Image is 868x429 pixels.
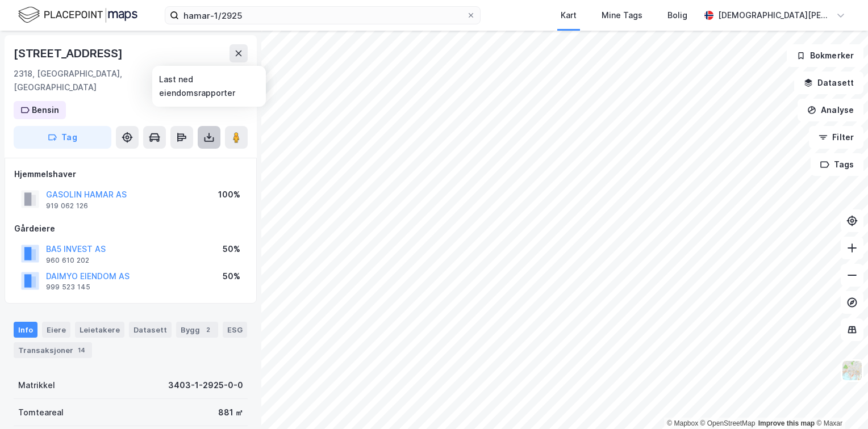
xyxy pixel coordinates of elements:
[811,375,868,429] iframe: Chat Widget
[14,44,125,62] div: [STREET_ADDRESS]
[176,322,218,338] div: Bygg
[787,44,863,67] button: Bokmerker
[667,419,698,427] a: Mapbox
[18,5,137,25] img: logo.f888ab2527a4732fd821a326f86c7f29.svg
[14,126,111,149] button: Tag
[18,406,64,419] div: Tomteareal
[14,222,247,235] div: Gårdeiere
[218,188,240,201] div: 100%
[194,67,248,94] div: Hamar, 1/2925
[794,71,863,94] button: Datasett
[18,378,55,392] div: Matrikkel
[46,256,89,265] div: 960 610 202
[811,375,868,429] div: Kontrollprogram for chat
[809,126,863,149] button: Filter
[46,283,90,292] div: 999 523 145
[811,153,863,176] button: Tags
[798,99,863,121] button: Analyse
[218,406,243,419] div: 881 ㎡
[202,324,214,335] div: 2
[14,67,194,94] div: 2318, [GEOGRAPHIC_DATA], [GEOGRAPHIC_DATA]
[129,322,172,338] div: Datasett
[14,167,247,181] div: Hjemmelshaver
[75,322,124,338] div: Leietakere
[14,342,92,358] div: Transaksjoner
[602,9,642,22] div: Mine Tags
[223,242,240,256] div: 50%
[46,201,88,211] div: 919 062 126
[758,419,815,427] a: Improve this map
[32,103,59,117] div: Bensin
[700,419,756,427] a: OpenStreetMap
[76,344,87,356] div: 14
[841,360,863,381] img: Z
[179,7,466,24] input: Søk på adresse, matrikkel, gårdeiere, leietakere eller personer
[718,9,832,22] div: [DEMOGRAPHIC_DATA][PERSON_NAME]
[42,322,70,338] div: Eiere
[14,322,37,338] div: Info
[667,9,687,22] div: Bolig
[561,9,577,22] div: Kart
[223,270,240,283] div: 50%
[223,322,247,338] div: ESG
[168,378,243,392] div: 3403-1-2925-0-0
